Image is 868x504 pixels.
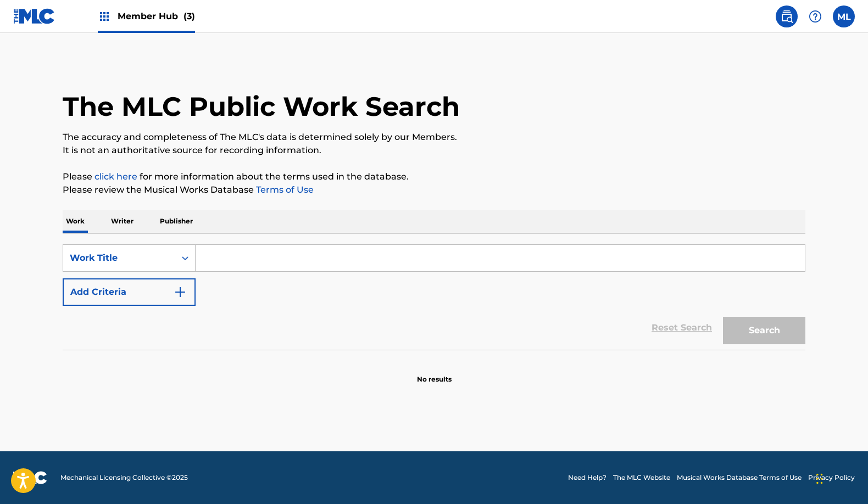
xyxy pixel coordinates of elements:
div: Help [804,5,826,27]
p: It is not an authoritative source for recording information. [63,144,805,157]
img: search [780,10,793,23]
div: Work Title [70,251,169,265]
a: click here [94,171,137,182]
a: Terms of Use [254,184,314,195]
img: 9d2ae6d4665cec9f34b9.svg [174,285,187,299]
img: MLC Logo [13,8,55,24]
a: Public Search [776,5,798,27]
p: Please review the Musical Works Database [63,183,805,197]
p: Publisher [157,210,196,233]
iframe: Resource Center [837,331,868,421]
span: Member Hub [118,10,195,23]
p: The accuracy and completeness of The MLC's data is determined solely by our Members. [63,131,805,144]
span: Mechanical Licensing Collective © 2025 [60,473,188,483]
iframe: Chat Widget [813,451,868,504]
form: Search Form [63,244,805,350]
a: Musical Works Database Terms of Use [677,473,802,483]
h1: The MLC Public Work Search [63,90,460,123]
img: help [809,10,822,23]
span: (3) [183,11,195,21]
p: Writer [108,210,137,233]
a: The MLC Website [613,473,670,483]
img: logo [13,471,47,484]
div: Drag [816,462,823,495]
p: Work [63,210,88,233]
div: User Menu [833,5,855,27]
a: Privacy Policy [808,473,855,483]
p: Please for more information about the terms used in the database. [63,170,805,183]
a: Need Help? [568,473,607,483]
p: No results [417,361,452,384]
img: Top Rightsholders [98,10,111,23]
button: Add Criteria [63,278,196,306]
